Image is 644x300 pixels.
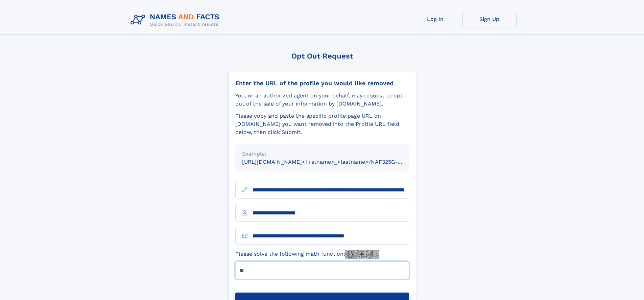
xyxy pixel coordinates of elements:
[235,92,409,108] div: You, or an authorized agent on your behalf, may request to opt-out of the sale of your informatio...
[242,150,402,158] div: Example:
[128,11,225,29] img: Logo Names and Facts
[235,250,379,259] label: Please solve the following math function:
[228,52,416,60] div: Opt Out Request
[462,11,517,27] a: Sign Up
[408,11,462,27] a: Log In
[242,159,422,165] small: [URL][DOMAIN_NAME]<firstname>_<lastname>/NAF325G-xxxxxxxx
[235,112,409,136] div: Please copy and paste the specific profile page URL on [DOMAIN_NAME] you want removed into the Pr...
[235,79,409,87] div: Enter the URL of the profile you would like removed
